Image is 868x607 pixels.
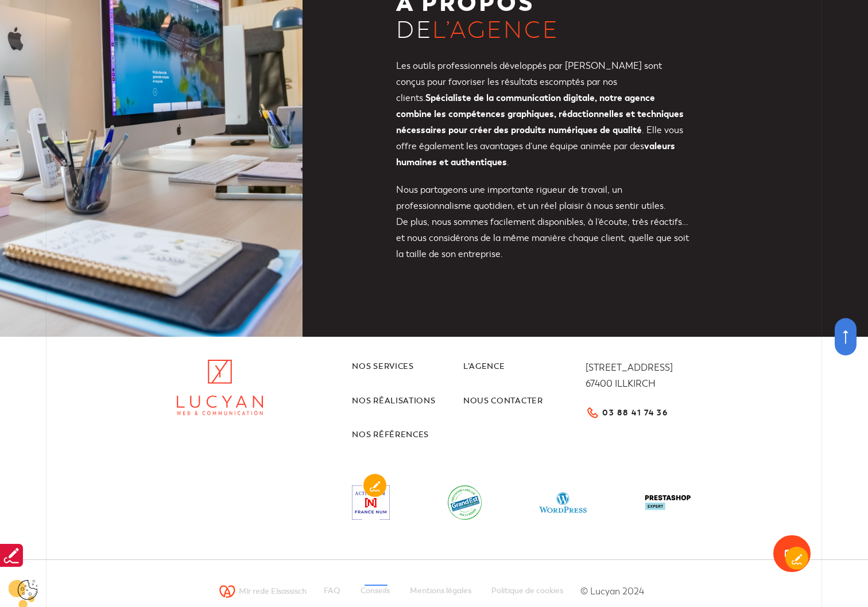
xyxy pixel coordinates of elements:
a: Modifier [363,474,386,497]
span: 03 88 41 74 36 [602,408,668,417]
a: Nos services [352,360,463,374]
a: Conseils [361,584,390,598]
div: [STREET_ADDRESS] 67400 ILLKIRCH [586,360,691,392]
a: Nous contacter [463,394,575,408]
a: Nos réalisations [352,394,463,408]
a: Modifier [785,547,808,570]
a: Mentions légales [410,584,471,598]
a: Nos références [352,428,463,442]
span: Mìr rede Elsassisch [239,586,307,596]
a: L’agence [463,360,575,374]
a: 03 88 41 74 36 [586,405,668,420]
a: © Lucyan 2024 [575,583,649,600]
a: FAQ [324,584,340,598]
a: Politique de cookies [491,584,563,598]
